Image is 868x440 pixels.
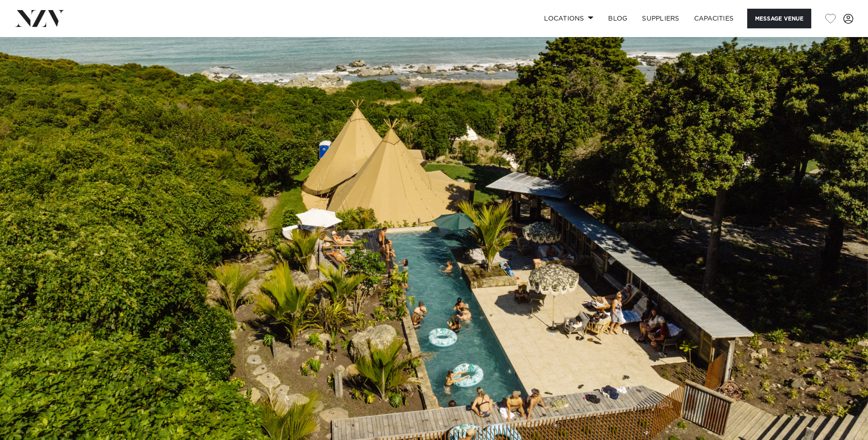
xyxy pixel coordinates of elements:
a: Capacities [687,9,741,28]
img: nzv-logo.png [15,10,65,27]
a: SUPPLIERS [635,9,686,28]
a: BLOG [601,9,635,28]
a: Locations [537,9,601,28]
button: Message Venue [747,9,811,28]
